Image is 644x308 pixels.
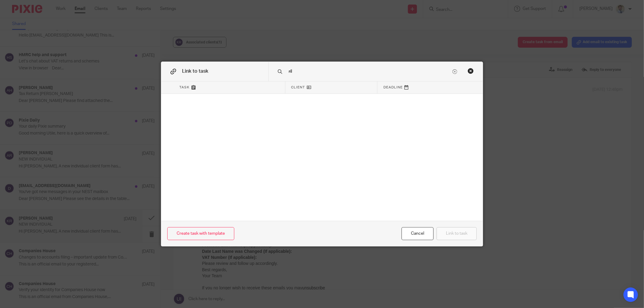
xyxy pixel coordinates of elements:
[182,69,208,74] span: Link to task
[468,68,474,74] div: Close this dialog window
[288,68,451,75] input: Search task name or client...
[437,227,477,240] button: Link to task
[383,85,403,90] span: Deadline
[291,85,305,90] span: Client
[179,85,190,90] span: Task
[100,172,123,176] a: unsubscribe
[402,227,434,240] div: Close this dialog window
[96,13,155,18] strong: DIRECTOR of a Ltd company.
[167,227,234,240] a: Create task with template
